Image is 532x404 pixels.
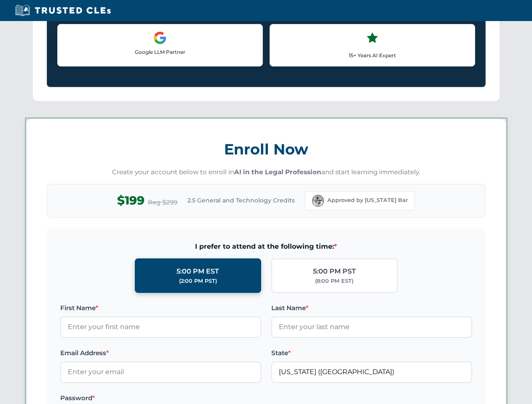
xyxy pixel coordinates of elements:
div: 5:00 PM EST [176,266,219,277]
input: Enter your email [60,361,261,383]
span: Approved by [US_STATE] Bar [327,196,408,205]
input: Enter your first name [60,316,261,338]
div: (8:00 PM EST) [315,277,353,285]
span: 2.5 General and Technology Credits [187,196,295,205]
p: Create your account below to enroll in and start learning immediately. [47,167,486,177]
label: Last Name [271,303,472,313]
p: Google LLM Partner [64,48,256,56]
label: Email Address [60,348,261,358]
span: $199 [117,191,144,210]
h3: Enroll Now [47,136,486,162]
img: Florida Bar [312,195,324,207]
p: 15+ Years AI Expert [277,51,468,59]
input: Enter your last name [271,316,472,338]
span: Reg $299 [148,197,177,207]
img: Google [153,31,167,45]
img: Trusted CLEs [13,4,113,17]
div: (2:00 PM PST) [179,277,217,285]
div: 5:00 PM PST [313,266,356,277]
span: I prefer to attend at the following time: [60,241,472,252]
input: Florida (FL) [271,361,472,383]
label: First Name [60,303,261,313]
label: State [271,348,472,358]
label: Password [60,393,261,403]
strong: AI in the Legal Profession [234,168,321,176]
